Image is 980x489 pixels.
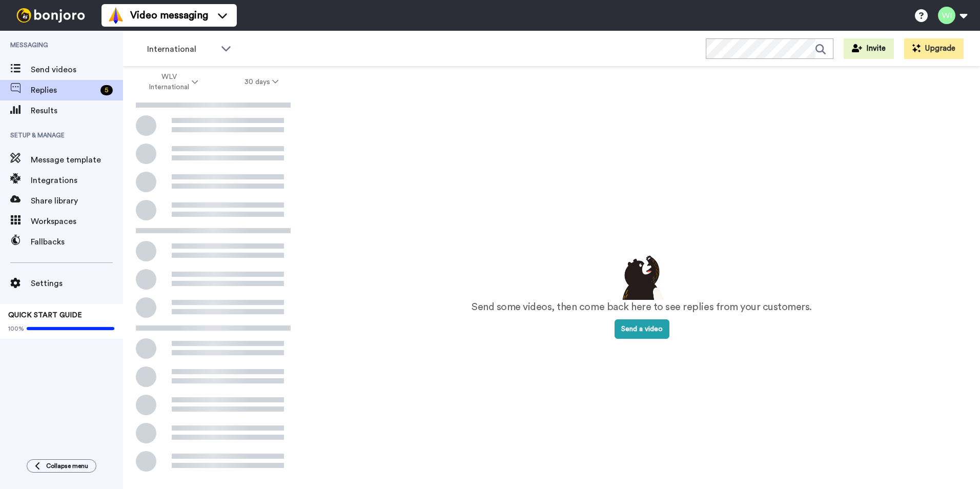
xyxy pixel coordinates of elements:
[130,8,208,23] span: Video messaging
[8,324,24,333] span: 100%
[147,43,216,55] span: International
[8,312,82,319] span: QUICK START GUIDE
[108,7,124,24] img: vm-color.svg
[615,325,669,333] a: Send a video
[615,319,669,339] button: Send a video
[31,84,96,96] span: Replies
[31,236,123,248] span: Fallbacks
[12,8,89,23] img: bj-logo-header-white.svg
[31,277,123,290] span: Settings
[472,300,812,315] p: Send some videos, then come back here to see replies from your customers.
[31,64,123,76] span: Send videos
[31,174,123,187] span: Integrations
[100,85,113,95] div: 5
[31,195,123,207] span: Share library
[31,215,123,228] span: Workspaces
[844,38,894,59] button: Invite
[31,154,123,166] span: Message template
[125,68,221,96] button: WLV International
[27,459,96,473] button: Collapse menu
[46,462,88,470] span: Collapse menu
[31,105,123,117] span: Results
[616,253,667,300] img: results-emptystates.png
[148,72,190,92] span: WLV International
[904,38,964,59] button: Upgrade
[221,73,302,91] button: 30 days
